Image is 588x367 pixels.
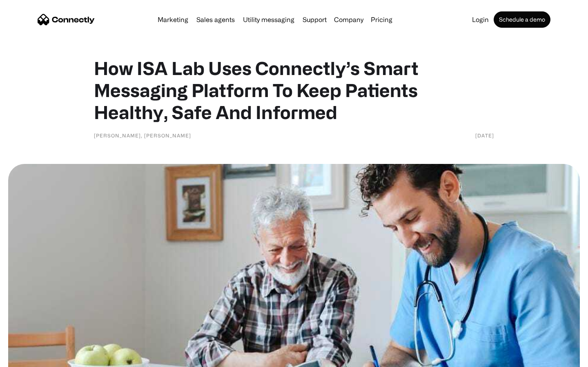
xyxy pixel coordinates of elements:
[367,16,396,23] a: Pricing
[94,131,191,139] div: [PERSON_NAME], [PERSON_NAME]
[193,16,238,23] a: Sales agents
[299,16,330,23] a: Support
[8,353,49,364] aside: Language selected: English
[469,16,492,23] a: Login
[94,57,494,123] h1: How ISA Lab Uses Connectly’s Smart Messaging Platform To Keep Patients Healthy, Safe And Informed
[16,353,49,364] ul: Language list
[475,131,494,139] div: [DATE]
[334,14,363,25] div: Company
[154,16,192,23] a: Marketing
[240,16,298,23] a: Utility messaging
[494,11,550,28] a: Schedule a demo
